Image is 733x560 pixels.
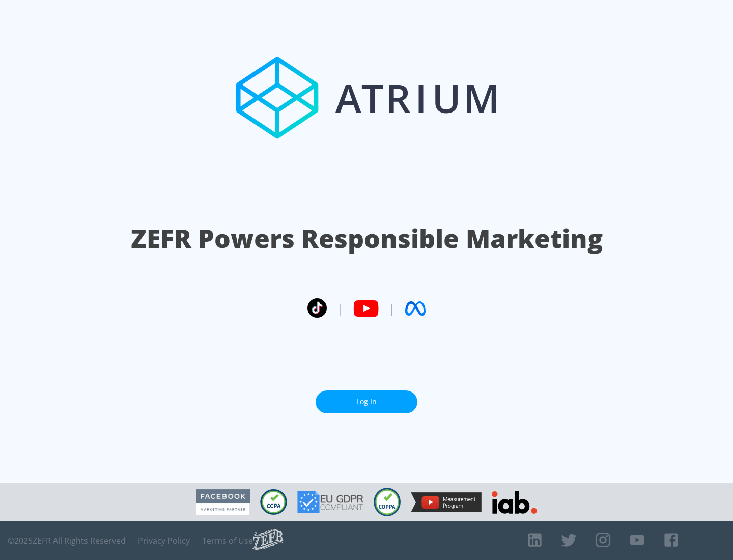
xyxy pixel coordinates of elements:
span: | [337,301,343,316]
img: Facebook Marketing Partner [196,489,250,515]
img: YouTube Measurement Program [411,492,482,512]
img: IAB [492,491,537,514]
h1: ZEFR Powers Responsible Marketing [131,221,603,256]
img: CCPA Compliant [260,489,287,515]
a: Log In [316,390,417,413]
a: Privacy Policy [138,536,190,546]
img: GDPR Compliant [297,491,363,513]
span: | [389,301,395,316]
a: Terms of Use [202,536,253,546]
span: © 2025 ZEFR All Rights Reserved [8,536,126,546]
img: COPPA Compliant [374,488,401,516]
